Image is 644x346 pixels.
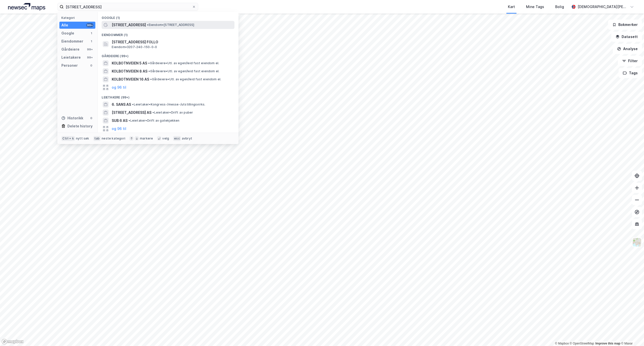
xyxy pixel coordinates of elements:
[152,111,193,115] span: Leietaker • Drift av puber
[102,136,125,141] div: neste kategori
[173,136,181,141] div: esc
[89,116,93,120] div: 0
[61,62,78,68] div: Personer
[595,342,620,345] a: Improve this map
[508,4,515,10] div: Kart
[61,136,75,141] div: Ctrl + k
[150,77,221,81] span: Gårdeiere • Utl. av egen/leid fast eiendom el.
[619,68,642,78] button: Tags
[61,16,95,20] div: Kategori
[98,91,238,100] div: Leietakere (99+)
[129,119,179,123] span: Leietaker • Drift av gatekjøkken
[147,23,194,27] span: Eiendom • [STREET_ADDRESS]
[61,38,83,44] div: Eiendommer
[608,20,642,30] button: Bokmerker
[132,102,134,106] span: •
[61,115,83,121] div: Historikk
[112,118,128,124] span: SUB 6 AS
[89,39,93,43] div: 1
[162,136,169,141] div: velg
[112,39,232,45] span: [STREET_ADDRESS] FOLLO
[86,47,93,51] div: 99+
[112,68,147,74] span: KOLBOTNVEIEN 8 AS
[98,12,238,21] div: Google (1)
[8,3,45,11] img: logo.a4113a55bc3d86da70a041830d287a7e.svg
[148,69,150,73] span: •
[64,3,192,11] input: Søk på adresse, matrikkel, gårdeiere, leietakere eller personer
[555,342,569,345] a: Mapbox
[2,339,24,344] a: Mapbox homepage
[182,136,192,141] div: avbryt
[619,322,644,346] div: Kontrollprogram for chat
[112,101,131,108] span: 6. SANS AS
[578,4,628,10] div: [DEMOGRAPHIC_DATA][PERSON_NAME]
[112,22,146,28] span: [STREET_ADDRESS]
[112,45,157,49] span: Eiendom • 3207-240-150-0-0
[147,23,148,27] span: •
[76,136,89,141] div: nytt søk
[132,102,205,107] span: Leietaker • Kongress-/messe-/utstillingsvirks.
[632,237,642,247] img: Z
[86,23,93,27] div: 99+
[93,136,101,141] div: tab
[89,31,93,35] div: 1
[150,77,152,81] span: •
[112,76,149,82] span: KOLBOTNVEIEN 16 AS
[61,30,74,36] div: Google
[98,50,238,59] div: Gårdeiere (99+)
[89,63,93,67] div: 0
[61,22,68,28] div: Alle
[61,46,79,52] div: Gårdeiere
[112,84,126,90] button: og 96 til
[152,111,154,114] span: •
[112,126,126,132] button: og 96 til
[67,123,93,129] div: Delete history
[555,4,564,10] div: Bolig
[613,44,642,54] button: Analyse
[618,56,642,66] button: Filter
[61,54,81,60] div: Leietakere
[148,69,219,73] span: Gårdeiere • Utl. av egen/leid fast eiendom el.
[148,61,219,65] span: Gårdeiere • Utl. av egen/leid fast eiendom el.
[611,32,642,42] button: Datasett
[98,29,238,38] div: Eiendommer (1)
[112,60,147,66] span: KOLBOTNVEIEN 5 AS
[570,342,594,345] a: OpenStreetMap
[148,61,150,65] span: •
[619,322,644,346] iframe: Chat Widget
[129,119,130,122] span: •
[526,4,544,10] div: Mine Tags
[140,136,153,141] div: markere
[86,55,93,59] div: 99+
[112,110,151,116] span: [STREET_ADDRESS] AS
